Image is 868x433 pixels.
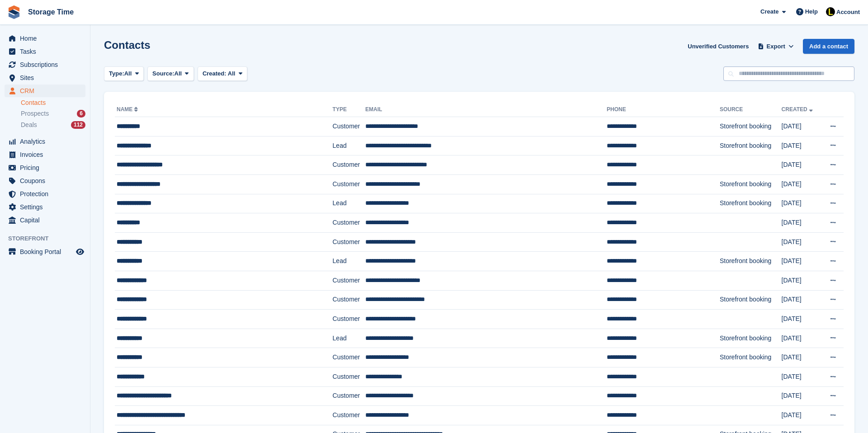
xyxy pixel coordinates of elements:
[333,103,365,117] th: Type
[147,66,194,81] button: Source: All
[782,136,821,155] td: [DATE]
[333,252,365,271] td: Lead
[20,148,74,161] span: Invoices
[5,148,85,161] a: menu
[5,71,85,84] a: menu
[720,252,782,271] td: Storefront booking
[5,201,85,213] a: menu
[20,188,74,200] span: Protection
[75,246,85,257] a: Preview store
[365,103,607,117] th: Email
[720,117,782,136] td: Storefront booking
[803,39,854,54] a: Add a contact
[333,367,365,386] td: Customer
[24,5,77,19] a: Storage Time
[782,194,821,213] td: [DATE]
[720,136,782,155] td: Storefront booking
[333,213,365,233] td: Customer
[782,252,821,271] td: [DATE]
[720,103,782,117] th: Source
[20,45,74,58] span: Tasks
[782,329,821,348] td: [DATE]
[124,69,132,78] span: All
[5,214,85,226] a: menu
[782,271,821,290] td: [DATE]
[720,329,782,348] td: Storefront booking
[21,120,85,130] a: Deals 112
[20,32,74,45] span: Home
[805,7,818,16] span: Help
[20,201,74,213] span: Settings
[782,174,821,194] td: [DATE]
[333,386,365,406] td: Customer
[767,42,785,51] span: Export
[7,5,21,19] img: stora-icon-8386f47178a22dfd0bd8f6a31ec36ba5ce8667c1dd55bd0f319d3a0aa187defe.svg
[5,45,85,58] a: menu
[198,66,247,81] button: Created: All
[826,7,835,16] img: Laaibah Sarwar
[782,117,821,136] td: [DATE]
[782,386,821,406] td: [DATE]
[5,161,85,174] a: menu
[5,245,85,258] a: menu
[782,348,821,367] td: [DATE]
[20,245,74,258] span: Booking Portal
[152,69,174,78] span: Source:
[782,367,821,386] td: [DATE]
[5,174,85,187] a: menu
[8,234,90,243] span: Storefront
[760,7,778,16] span: Create
[5,32,85,45] a: menu
[5,135,85,148] a: menu
[104,66,144,81] button: Type: All
[109,69,124,78] span: Type:
[782,406,821,425] td: [DATE]
[333,232,365,252] td: Customer
[104,39,151,51] h1: Contacts
[720,348,782,367] td: Storefront booking
[333,271,365,290] td: Customer
[20,85,74,97] span: CRM
[333,136,365,155] td: Lead
[782,106,815,113] a: Created
[333,290,365,310] td: Customer
[77,110,85,118] div: 6
[5,58,85,71] a: menu
[782,232,821,252] td: [DATE]
[20,58,74,71] span: Subscriptions
[5,188,85,200] a: menu
[720,290,782,310] td: Storefront booking
[333,310,365,329] td: Customer
[20,174,74,187] span: Coupons
[782,213,821,233] td: [DATE]
[684,39,752,54] a: Unverified Customers
[20,135,74,148] span: Analytics
[720,174,782,194] td: Storefront booking
[21,99,85,107] a: Contacts
[21,109,49,118] span: Prospects
[20,214,74,226] span: Capital
[21,109,85,118] a: Prospects 6
[333,155,365,175] td: Customer
[333,348,365,367] td: Customer
[20,71,74,84] span: Sites
[71,121,85,129] div: 112
[333,194,365,213] td: Lead
[782,155,821,175] td: [DATE]
[20,161,74,174] span: Pricing
[117,106,140,113] a: Name
[175,69,182,78] span: All
[333,406,365,425] td: Customer
[333,329,365,348] td: Lead
[203,70,226,77] span: Created:
[333,174,365,194] td: Customer
[5,85,85,97] a: menu
[333,117,365,136] td: Customer
[756,39,796,54] button: Export
[836,8,860,17] span: Account
[228,70,236,77] span: All
[607,103,720,117] th: Phone
[21,121,37,129] span: Deals
[782,290,821,310] td: [DATE]
[782,310,821,329] td: [DATE]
